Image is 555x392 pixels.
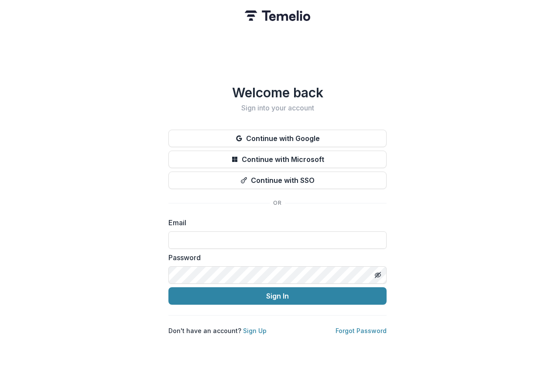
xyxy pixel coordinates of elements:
[168,104,387,112] h2: Sign into your account
[168,252,381,263] label: Password
[168,151,387,168] button: Continue with Microsoft
[168,85,387,100] h1: Welcome back
[168,217,381,228] label: Email
[168,172,387,189] button: Continue with SSO
[371,268,385,282] button: Toggle password visibility
[168,130,387,147] button: Continue with Google
[168,326,267,335] p: Don't have an account?
[336,327,387,334] a: Forgot Password
[168,287,387,305] button: Sign In
[243,327,267,334] a: Sign Up
[245,10,310,21] img: Temelio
